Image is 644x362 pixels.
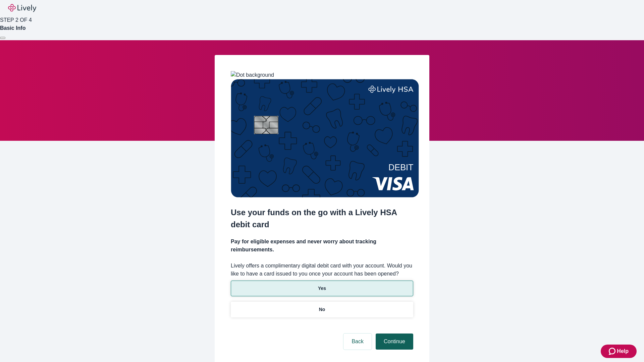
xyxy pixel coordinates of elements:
[231,206,413,231] h2: Use your funds on the go with a Lively HSA debit card
[231,281,413,296] button: Yes
[231,262,413,278] label: Lively offers a complimentary digital debit card with your account. Would you like to have a card...
[318,285,326,292] p: Yes
[8,4,36,12] img: Lively
[231,302,413,317] button: No
[231,79,419,197] img: Debit card
[376,334,413,350] button: Continue
[601,345,637,358] button: Zendesk support iconHelp
[231,238,413,254] h4: Pay for eligible expenses and never worry about tracking reimbursements.
[231,71,274,79] img: Dot background
[319,306,325,313] p: No
[609,347,617,355] svg: Zendesk support icon
[617,347,629,355] span: Help
[343,334,372,350] button: Back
